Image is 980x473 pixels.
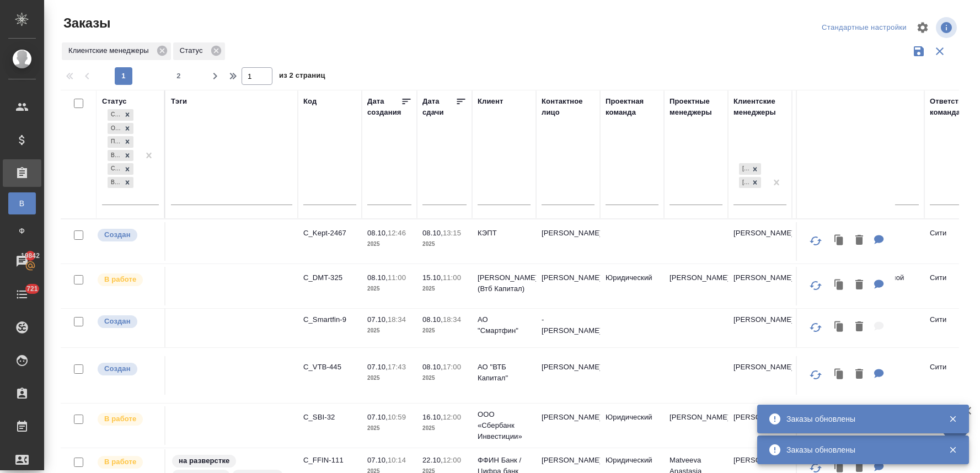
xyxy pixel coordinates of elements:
p: 13:15 [443,229,461,237]
div: Выставляет ПМ после принятия заказа от КМа [97,455,159,470]
td: - [PERSON_NAME] [536,309,600,347]
div: Создан, Ожидание предоплаты, Подтвержден, В работе, Сдан без статистики, Выполнен [106,149,135,163]
p: 11:00 [443,273,461,282]
button: Обновить [802,362,829,388]
div: Создан, Ожидание предоплаты, Подтвержден, В работе, Сдан без статистики, Выполнен [106,108,135,122]
div: Лямина Надежда, Димитриева Юлия [738,162,762,176]
span: 2 [170,71,188,82]
button: Для КМ: 2 нзп [869,274,890,297]
button: Обновить [802,272,829,299]
div: split button [819,19,909,36]
td: [PERSON_NAME] [664,406,728,445]
p: 2025 [422,423,467,434]
div: Выставляет ПМ после принятия заказа от КМа [97,272,159,287]
p: Создан [104,229,131,240]
p: C_FFIN-111 [303,455,356,466]
span: Настроить таблицу [909,14,936,41]
p: В работе [104,456,136,467]
p: C_Smartfin-9 [303,314,356,325]
td: [PERSON_NAME] [728,356,792,395]
p: Создан [104,316,131,327]
div: Ожидание предоплаты [108,123,121,135]
div: Проектные менеджеры [670,96,722,118]
p: 2025 [422,283,467,294]
p: на разверстке [179,455,229,466]
span: Посмотреть информацию [936,17,959,38]
button: Удалить [850,316,869,338]
p: 22.10, [422,456,443,464]
div: Код [303,96,317,107]
div: Выставляет ПМ после принятия заказа от КМа [97,412,159,427]
p: 11:00 [388,273,406,282]
button: Клонировать [829,363,850,386]
div: Статус [173,42,225,60]
p: 2025 [422,325,467,336]
button: Удалить [850,363,869,386]
div: Заказы обновлены [786,444,932,455]
p: 07.10, [367,363,388,371]
span: из 2 страниц [279,69,325,85]
button: Для КМ: 3нзк мир код GFCT [869,363,890,386]
div: Дата создания [367,96,401,118]
td: [PERSON_NAME] [536,406,600,445]
span: Ф [14,225,30,237]
button: Сбросить фильтры [929,41,950,62]
div: Тэги [171,96,187,107]
p: 07.10, [367,315,388,324]
p: АО "Смартфин" [478,314,531,336]
button: Клонировать [829,274,850,297]
button: Закрыть [941,414,964,424]
td: (МБ) ООО "Монблан" [792,222,924,261]
td: (Т2) ООО "Трактат24" [792,356,924,395]
div: Клиентские менеджеры [62,42,171,60]
p: 08.10, [422,229,443,237]
div: Контактное лицо [542,96,595,118]
p: АО "ВТБ Капитал" [478,362,531,384]
p: 2025 [367,373,411,384]
td: Юридический [600,267,664,305]
div: Подтвержден [108,136,121,148]
p: 07.10, [367,413,388,421]
td: [PERSON_NAME] [728,309,792,347]
p: 2025 [422,239,467,250]
div: [PERSON_NAME] [739,163,749,175]
p: 07.10, [367,456,388,464]
div: Выставляется автоматически при создании заказа [97,228,159,243]
td: [PERSON_NAME] [536,356,600,395]
div: В работе [108,150,121,162]
td: [PERSON_NAME] [728,406,792,445]
p: 16.10, [422,413,443,421]
p: 17:43 [388,363,406,371]
div: Создан, Ожидание предоплаты, Подтвержден, В работе, Сдан без статистики, Выполнен [106,135,135,149]
div: Заказы обновлены [786,413,932,424]
p: В работе [104,274,136,285]
p: C_Kept-2467 [303,228,356,239]
td: (AU) Общество с ограниченной ответственностью "АЛС" [792,267,924,305]
td: [PERSON_NAME] [536,267,600,305]
p: 12:00 [443,413,461,421]
span: Заказы [61,14,110,32]
p: C_DMT-325 [303,272,356,283]
button: Обновить [802,314,829,341]
a: Ф [8,220,36,242]
div: Клиент [478,96,503,107]
button: Удалить [850,229,869,252]
button: 2 [170,67,188,85]
span: В [14,198,30,209]
p: 10:14 [388,456,406,464]
div: Клиентские менеджеры [733,96,786,118]
div: Создан, Ожидание предоплаты, Подтвержден, В работе, Сдан без статистики, Выполнен [106,122,135,136]
button: Сохранить фильтры [908,41,929,62]
div: [PERSON_NAME] [739,177,749,189]
div: Выставляется автоматически при создании заказа [97,362,159,377]
div: Создан [108,109,121,121]
div: Создан, Ожидание предоплаты, Подтвержден, В работе, Сдан без статистики, Выполнен [106,176,135,190]
p: ООО «Сбербанк Инвестиции» [478,409,531,442]
p: Создан [104,363,131,374]
a: В [8,192,36,214]
p: 15.10, [422,273,443,282]
p: КЭПТ [478,228,531,239]
p: 12:46 [388,229,406,237]
p: 08.10, [422,315,443,324]
td: [PERSON_NAME] [728,267,792,305]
